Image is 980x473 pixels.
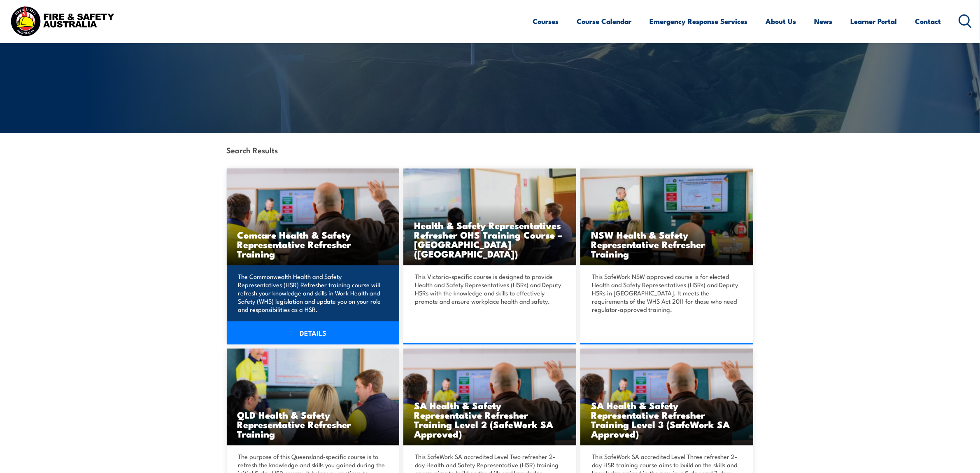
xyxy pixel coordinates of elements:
[650,10,748,32] a: Emergency Response Services
[227,169,400,265] a: Comcare Health & Safety Representative Refresher Training
[403,349,576,445] a: SA Health & Safety Representative Refresher Training Level 2 (SafeWork SA Approved)
[580,169,753,265] img: NSW Health & Safety Representative Refresher Training
[580,349,753,445] img: SA Health & Safety Representative Initial 5 Day Training (SafeWork SA Approved)
[237,410,389,438] h3: QLD Health & Safety Representative Refresher Training
[577,10,632,32] a: Course Calendar
[227,169,400,265] img: Comcare Health & Safety Representative Initial 5 Day TRAINING
[415,272,562,305] p: This Victoria-specific course is designed to provide Health and Safety Representatives (HSRs) and...
[533,10,559,32] a: Courses
[580,349,753,445] a: SA Health & Safety Representative Refresher Training Level 3 (SafeWork SA Approved)
[591,400,743,438] h3: SA Health & Safety Representative Refresher Training Level 3 (SafeWork SA Approved)
[237,230,389,258] h3: Comcare Health & Safety Representative Refresher Training
[238,272,386,314] p: The Commonwealth Health and Safety Representatives (HSR) Refresher training course will refresh y...
[414,400,566,438] h3: SA Health & Safety Representative Refresher Training Level 2 (SafeWork SA Approved)
[403,169,576,265] img: Health & Safety Representatives Initial OHS Training Course (VIC)
[815,10,833,32] a: News
[227,349,400,445] img: QLD Health & Safety Representative Refresher TRAINING
[403,169,576,265] a: Health & Safety Representatives Refresher OHS Training Course – [GEOGRAPHIC_DATA] ([GEOGRAPHIC_DA...
[915,10,941,32] a: Contact
[227,321,400,344] a: DETAILS
[403,349,576,445] img: SA Health & Safety Representative Initial 5 Day Training (SafeWork SA Approved)
[766,10,796,32] a: About Us
[851,10,897,32] a: Learner Portal
[592,272,739,314] p: This SafeWork NSW approved course is for elected Health and Safety Representatives (HSRs) and Dep...
[227,349,400,445] a: QLD Health & Safety Representative Refresher Training
[591,230,743,258] h3: NSW Health & Safety Representative Refresher Training
[227,144,278,155] strong: Search Results
[414,220,566,258] h3: Health & Safety Representatives Refresher OHS Training Course – [GEOGRAPHIC_DATA] ([GEOGRAPHIC_DA...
